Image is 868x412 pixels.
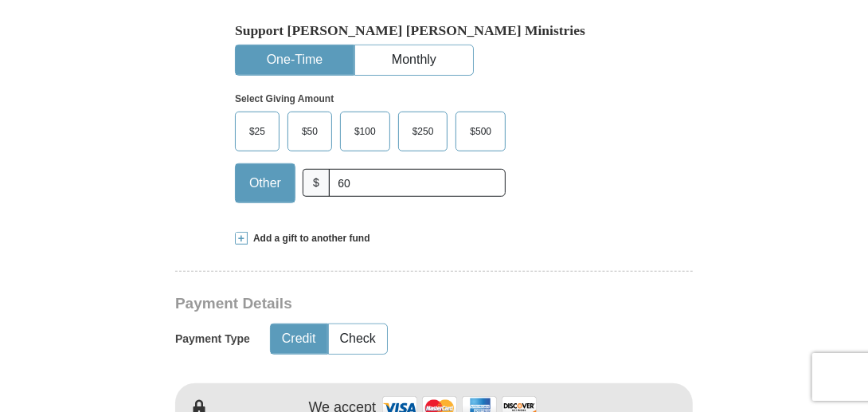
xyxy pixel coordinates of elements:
span: $50 [294,120,326,143]
h5: Payment Type [175,332,250,346]
h3: Payment Details [175,295,581,313]
button: Check [329,324,387,354]
strong: Select Giving Amount [235,93,334,104]
span: $ [303,169,330,197]
button: Credit [271,324,327,354]
span: $100 [346,120,384,143]
button: Monthly [355,45,473,75]
button: One-Time [236,45,354,75]
span: Other [241,171,289,195]
input: Other Amount [329,169,506,197]
span: Add a gift to another fund [248,232,370,245]
span: $25 [241,120,273,143]
span: $500 [462,120,499,143]
span: $250 [405,120,442,143]
h5: Support [PERSON_NAME] [PERSON_NAME] Ministries [235,22,633,39]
